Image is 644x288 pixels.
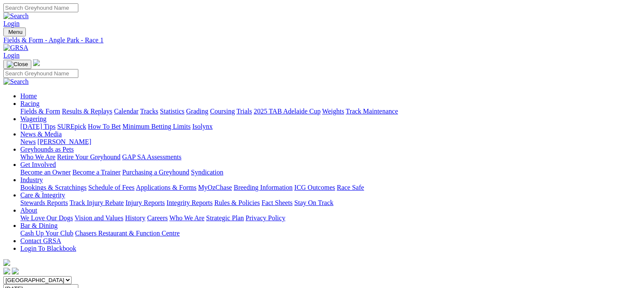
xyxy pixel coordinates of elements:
[20,146,74,153] a: Greyhounds as Pets
[140,108,158,115] a: Tracks
[122,153,182,161] a: GAP SA Assessments
[20,161,56,168] a: Get Involved
[7,61,28,68] img: Close
[262,199,293,206] a: Fact Sheets
[33,59,40,66] img: logo-grsa-white.png
[3,28,26,36] button: Toggle navigation
[20,169,641,176] div: Get Involved
[20,245,76,252] a: Login To Blackbook
[57,153,121,161] a: Retire Your Greyhound
[20,230,73,237] a: Cash Up Your Club
[20,115,47,122] a: Wagering
[20,108,60,115] a: Fields & Form
[206,214,244,222] a: Strategic Plan
[191,169,223,176] a: Syndication
[20,230,641,237] div: Bar & Dining
[3,69,78,78] input: Search
[20,123,55,130] a: [DATE] Tips
[72,169,121,176] a: Become a Trainer
[88,123,121,130] a: How To Bet
[3,259,10,266] img: logo-grsa-white.png
[20,153,55,161] a: Who We Are
[186,108,208,115] a: Grading
[20,108,641,115] div: Racing
[20,176,43,183] a: Industry
[20,184,641,191] div: Industry
[20,237,61,244] a: Contact GRSA
[136,184,196,191] a: Applications & Forms
[75,214,123,222] a: Vision and Values
[346,108,398,115] a: Track Maintenance
[125,199,165,206] a: Injury Reports
[62,108,112,115] a: Results & Replays
[37,138,91,145] a: [PERSON_NAME]
[20,222,58,229] a: Bar & Dining
[166,199,213,206] a: Integrity Reports
[114,108,138,115] a: Calendar
[294,184,335,191] a: ICG Outcomes
[20,191,65,199] a: Care & Integrity
[3,20,19,27] a: Login
[20,130,62,138] a: News & Media
[122,169,189,176] a: Purchasing a Greyhound
[20,214,641,222] div: About
[3,60,31,69] button: Toggle navigation
[147,214,168,222] a: Careers
[20,169,71,176] a: Become an Owner
[20,138,36,145] a: News
[20,153,641,161] div: Greyhounds as Pets
[88,184,134,191] a: Schedule of Fees
[3,268,10,274] img: facebook.svg
[12,268,19,274] img: twitter.svg
[254,108,321,115] a: 2025 TAB Adelaide Cup
[20,199,641,207] div: Care & Integrity
[3,52,19,59] a: Login
[160,108,185,115] a: Statistics
[20,199,68,206] a: Stewards Reports
[322,108,344,115] a: Weights
[3,36,641,44] a: Fields & Form - Angle Park - Race 1
[57,123,86,130] a: SUREpick
[214,199,260,206] a: Rules & Policies
[69,199,124,206] a: Track Injury Rebate
[192,123,213,130] a: Isolynx
[8,29,22,35] span: Menu
[3,3,78,12] input: Search
[20,100,39,107] a: Racing
[20,207,37,214] a: About
[236,108,252,115] a: Trials
[3,78,29,86] img: Search
[198,184,232,191] a: MyOzChase
[122,123,191,130] a: Minimum Betting Limits
[20,214,73,222] a: We Love Our Dogs
[20,123,641,130] div: Wagering
[125,214,145,222] a: History
[20,92,37,100] a: Home
[20,184,86,191] a: Bookings & Scratchings
[169,214,205,222] a: Who We Are
[294,199,333,206] a: Stay On Track
[3,12,29,20] img: Search
[337,184,364,191] a: Race Safe
[75,230,180,237] a: Chasers Restaurant & Function Centre
[3,44,28,52] img: GRSA
[246,214,285,222] a: Privacy Policy
[20,138,641,146] div: News & Media
[210,108,235,115] a: Coursing
[234,184,293,191] a: Breeding Information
